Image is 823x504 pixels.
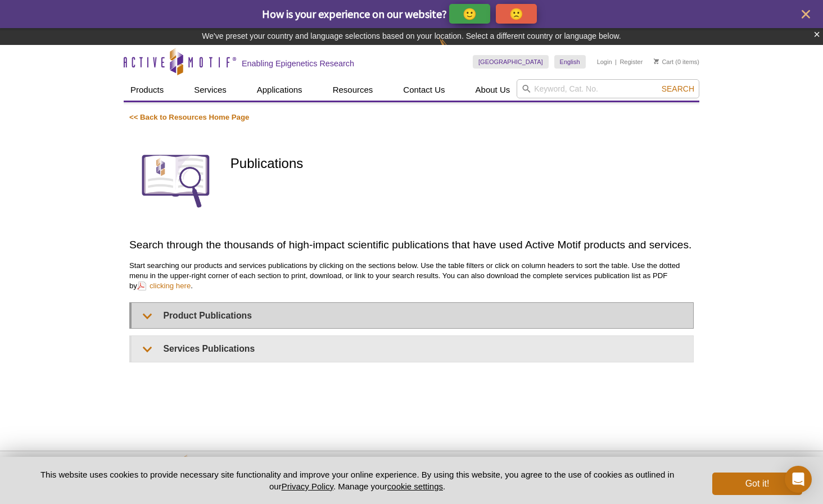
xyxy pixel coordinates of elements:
p: Start searching our products and services publications by clicking on the sections below. Use the... [129,261,694,291]
a: Privacy Policy [282,482,333,491]
li: (0 items) [654,55,699,69]
button: Search [658,84,698,94]
a: Register [619,58,643,66]
div: Open Intercom Messenger [785,466,812,493]
img: Publications [129,134,222,226]
p: 🙁 [509,7,523,21]
h2: Enabling Epigenetics Research [242,58,354,69]
p: 🙂 [463,7,477,21]
img: Active Motif, [124,451,253,497]
a: Applications [250,79,309,101]
a: [GEOGRAPHIC_DATA] [473,55,549,69]
a: Cart [654,58,673,66]
a: Services [187,79,233,101]
li: | [615,55,617,69]
img: Your Cart [654,58,659,64]
img: Change Here [439,37,469,63]
a: clicking here [137,280,191,291]
p: This website uses cookies to provide necessary site functionality and improve your online experie... [21,469,694,492]
summary: Services Publications [132,336,693,361]
a: << Back to Resources Home Page [129,113,249,121]
h1: Publications [230,156,694,172]
button: close [799,7,813,21]
a: Login [597,58,612,66]
a: Resources [326,79,380,101]
a: About Us [469,79,517,101]
h2: Search through the thousands of high-impact scientific publications that have used Active Motif p... [129,237,694,252]
a: Products [124,79,170,101]
input: Keyword, Cat. No. [517,79,699,98]
button: Got it! [712,473,802,495]
span: Search [662,84,694,93]
button: × [813,28,820,41]
button: cookie settings [387,482,443,491]
span: How is your experience on our website? [262,7,447,21]
summary: Product Publications [132,303,693,328]
a: English [554,55,586,69]
a: Contact Us [396,79,451,101]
